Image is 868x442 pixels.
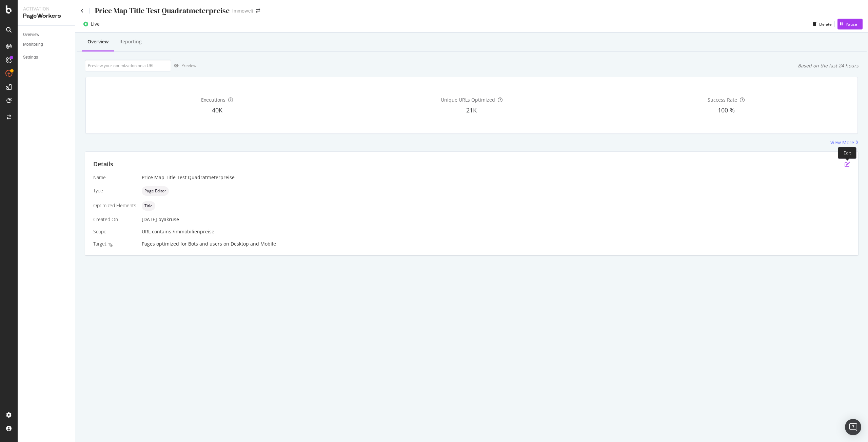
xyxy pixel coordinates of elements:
[466,106,477,114] span: 21K
[23,5,70,12] div: Activation
[232,7,253,14] div: Immowelt
[93,216,136,223] div: Created On
[142,174,850,181] div: Price Map Title Test Quadratmeterpreise
[23,54,38,61] div: Settings
[830,139,859,146] a: View More
[23,12,70,20] div: PageWorkers
[838,147,856,159] div: Edit
[142,201,155,211] div: neutral label
[142,186,169,196] div: neutral label
[142,228,214,235] span: URL contains /immobilienpreise
[212,106,222,114] span: 40K
[708,97,737,103] span: Success Rate
[91,21,100,27] div: Live
[95,5,230,16] div: Price Map Title Test Quadratmeterpreise
[144,204,153,208] span: Title
[85,60,171,71] input: Preview your optimization on a URL
[201,97,225,103] span: Executions
[798,62,859,69] div: Based on the last 24 hours
[181,63,196,68] div: Preview
[81,8,84,13] a: Click to go back
[718,106,735,114] span: 100 %
[142,216,850,223] div: [DATE]
[144,189,166,193] span: Page Editor
[23,41,70,48] a: Monitoring
[188,240,222,247] div: Bots and users
[231,240,276,247] div: Desktop and Mobile
[846,21,857,27] div: Pause
[23,54,70,61] a: Settings
[87,38,108,45] div: Overview
[119,38,142,45] div: Reporting
[93,174,136,181] div: Name
[837,19,863,29] button: Pause
[845,419,861,435] div: Open Intercom Messenger
[23,31,39,38] div: Overview
[810,19,832,29] button: Delete
[819,21,832,27] div: Delete
[845,162,850,167] div: pen-to-square
[142,240,850,247] div: Pages optimized for on
[93,228,136,235] div: Scope
[441,97,495,103] span: Unique URLs Optimized
[93,187,136,194] div: Type
[23,31,70,38] a: Overview
[93,240,136,247] div: Targeting
[256,8,260,13] div: arrow-right-arrow-left
[830,139,854,146] div: View More
[23,41,43,48] div: Monitoring
[171,60,196,71] button: Preview
[93,202,136,209] div: Optimized Elements
[93,160,113,169] div: Details
[158,216,179,223] div: by akruse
